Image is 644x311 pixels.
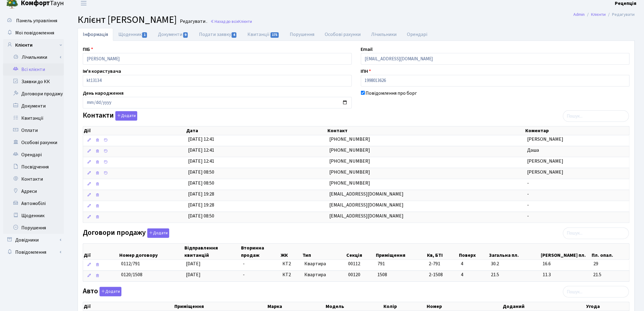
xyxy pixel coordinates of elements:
span: Даша [527,147,539,154]
a: Контакти [3,173,64,185]
th: Вторинна продаж [240,244,280,260]
span: 9 [183,32,188,38]
a: Орендарі [402,28,433,41]
span: [PERSON_NAME] [527,158,563,164]
th: Кв, БТІ [426,244,458,260]
th: Колір [383,302,426,311]
a: Квитанції [3,112,64,124]
span: 175 [271,32,279,38]
span: Клієнт [PERSON_NAME] [78,13,177,27]
a: Додати [114,110,137,121]
span: [PHONE_NUMBER] [329,158,370,164]
span: 1 [142,32,147,38]
button: Договори продажу [147,228,169,238]
span: 4 [461,260,486,267]
span: 11.3 [543,271,589,278]
a: Автомобілі [3,197,64,210]
label: Email [361,46,373,53]
input: Пошук... [563,286,629,298]
span: Клієнти [238,19,252,24]
span: 00112 [348,260,360,267]
a: Лічильники [7,51,64,63]
span: Мої повідомлення [15,30,54,36]
span: [DATE] 19:28 [188,202,215,208]
a: Додати [146,227,169,238]
span: [PHONE_NUMBER] [329,180,370,186]
th: Коментар [525,126,630,135]
a: Особові рахунки [320,28,366,41]
label: Ім'я користувача [83,68,121,75]
span: [DATE] [186,260,201,267]
button: Авто [100,287,121,296]
a: Оплати [3,124,64,136]
label: ПІБ [83,46,93,53]
span: - [243,271,245,278]
span: [DATE] 12:41 [188,147,215,154]
th: Номер [426,302,502,311]
a: Клієнти [3,39,64,51]
span: - [527,191,529,197]
th: Тип [302,244,346,260]
span: 1508 [378,271,387,278]
a: Документи [153,28,194,41]
th: Загальна пл. [489,244,541,260]
label: День народження [83,90,124,97]
span: 21.5 [593,271,627,278]
a: Мої повідомлення [3,27,64,39]
small: Редагувати . [179,19,207,24]
th: Приміщення [375,244,427,260]
button: Контакти [115,111,137,121]
th: [PERSON_NAME] пл. [541,244,591,260]
label: Авто [83,287,121,296]
span: 2-1508 [429,271,456,278]
a: Лічильники [366,28,402,41]
a: Панель управління [3,15,64,27]
span: [EMAIL_ADDRESS][DOMAIN_NAME] [329,191,404,197]
span: [DATE] [186,271,201,278]
a: Порушення [3,222,64,234]
th: Відправлення квитанцій [184,244,241,260]
span: 21.5 [491,271,538,278]
a: Договори продажу [3,88,64,100]
span: [DATE] 12:41 [188,158,215,164]
span: [PHONE_NUMBER] [329,136,370,143]
span: [PERSON_NAME] [527,136,563,143]
th: Номер договору [119,244,184,260]
a: Admin [574,11,585,18]
label: ІПН [361,68,371,75]
li: Редагувати [606,11,635,18]
span: [DATE] 12:41 [188,136,215,143]
a: Всі клієнти [3,63,64,76]
th: Пл. опал. [591,244,629,260]
a: Орендарі [3,149,64,161]
th: Контакт [327,126,525,135]
a: Особові рахунки [3,136,64,149]
span: КТ2 [282,271,299,278]
span: 0112/791 [121,260,140,267]
th: Секція [346,244,375,260]
span: [DATE] 19:28 [188,191,215,197]
span: КТ2 [282,260,299,267]
span: 4 [461,271,486,278]
label: Договори продажу [83,228,169,238]
span: 30.2 [491,260,538,267]
span: 00120 [348,271,360,278]
th: Дії [83,302,174,311]
a: Порушення [285,28,320,41]
a: Довідники [3,234,64,246]
a: Подати заявку [194,28,242,41]
span: 29 [593,260,627,267]
label: Контакти [83,111,137,121]
a: Заявки до КК [3,76,64,88]
th: Угода [586,302,630,311]
span: Квартира [304,271,343,278]
span: [PHONE_NUMBER] [329,169,370,175]
a: Адреси [3,185,64,197]
th: Дата [186,126,327,135]
span: 0120/1508 [121,271,142,278]
th: ЖК [280,244,302,260]
span: [PHONE_NUMBER] [329,147,370,154]
span: Квартира [304,260,343,267]
a: Повідомлення [3,246,64,258]
span: - [243,260,245,267]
